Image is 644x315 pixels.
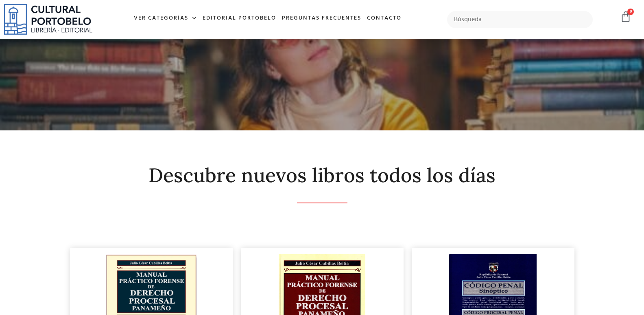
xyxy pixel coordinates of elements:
a: Preguntas frecuentes [279,10,364,27]
span: 0 [627,9,634,15]
h2: Descubre nuevos libros todos los días [70,165,574,186]
a: Ver Categorías [131,10,200,27]
a: Contacto [364,10,404,27]
a: 0 [620,11,631,23]
a: Editorial Portobelo [200,10,279,27]
input: Búsqueda [447,11,593,28]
